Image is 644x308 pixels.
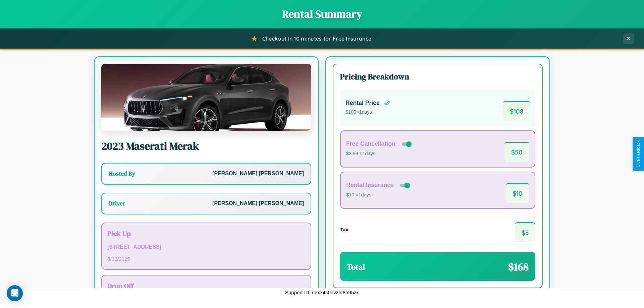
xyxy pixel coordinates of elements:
[340,227,348,232] h4: Tax
[262,35,371,42] span: Checkout in 10 minutes for Free Insurance
[345,108,390,117] p: $ 100 × 1 days
[346,191,411,199] p: $10 × 1 days
[7,7,637,21] h1: Rental Summary
[347,261,365,272] h3: Total
[285,288,359,297] p: Support ID: mexz4c0nvzet8h95zx
[101,139,311,153] h2: 2023 Maserati Merak
[107,281,305,291] h3: Drop Off
[636,140,641,168] div: Give Feedback
[109,199,125,207] h3: Driver
[340,71,535,82] h3: Pricing Breakdown
[109,170,135,178] h3: Hosted By
[107,254,305,263] p: 8 / 30 / 2025
[107,242,305,252] p: [STREET_ADDRESS]
[212,199,304,208] p: [PERSON_NAME] [PERSON_NAME]
[506,183,529,203] span: $ 10
[503,101,530,121] span: $ 108
[346,149,413,158] p: $3.99 × 1 days
[7,285,23,301] div: Open Intercom Messenger
[346,182,394,189] h4: Rental Insurance
[212,169,304,179] p: [PERSON_NAME] [PERSON_NAME]
[346,140,395,147] h4: Free Cancellation
[504,142,529,162] span: $ 50
[508,259,529,274] span: $ 168
[101,64,311,131] img: Maserati Merak
[515,222,535,242] span: $ 8
[345,100,380,107] h4: Rental Price
[107,229,305,238] h3: Pick Up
